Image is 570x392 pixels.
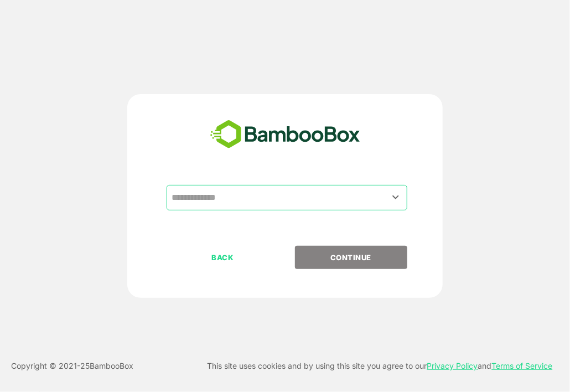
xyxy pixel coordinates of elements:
img: bamboobox [204,116,366,153]
a: Terms of Service [492,361,553,370]
p: This site uses cookies and by using this site you agree to our and [208,359,553,373]
a: Privacy Policy [427,361,478,370]
button: Open [388,190,403,205]
p: BACK [168,251,278,264]
p: CONTINUE [296,251,406,264]
button: CONTINUE [295,246,407,269]
p: Copyright © 2021- 25 BambooBox [11,359,133,373]
button: BACK [167,246,279,269]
